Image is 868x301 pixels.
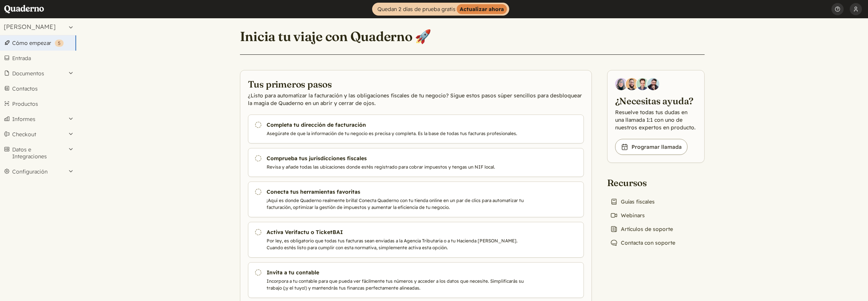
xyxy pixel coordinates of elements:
[267,121,526,129] h3: Completa tu dirección de facturación
[240,28,432,45] h1: Inicia tu viaje con Quaderno 🚀
[615,108,697,131] p: Resuelve todas tus dudas en una llamada 1:1 con uno de nuestros expertos en producto.
[267,228,526,236] h3: Activa Verifactu o TicketBAI
[607,224,676,234] a: Artículos de soporte
[267,278,526,291] p: Incorpora a tu contable para que pueda ver fácilmente tus números y acceder a los datos que neces...
[248,182,584,217] a: Conecta tus herramientas favoritas ¡Aquí es donde Quaderno realmente brilla! Conecta Quaderno con...
[248,262,584,298] a: Invita a tu contable Incorpora a tu contable para que pueda ver fácilmente tus números y acceder ...
[267,130,526,137] p: Asegúrate de que la información de tu negocio es precisa y completa. Es la base de todas tus fact...
[248,222,584,258] a: Activa Verifactu o TicketBAI Por ley, es obligatorio que todas tus facturas sean enviadas a la Ag...
[647,78,659,90] img: Javier Rubio, DevRel at Quaderno
[372,3,509,16] a: Quedan 2 días de prueba gratisActualizar ahora
[267,269,526,276] h3: Invita a tu contable
[615,78,627,90] img: Diana Carrasco, Account Executive at Quaderno
[607,237,678,248] a: Contacta con soporte
[248,115,584,143] a: Completa tu dirección de facturación Asegúrate de que la información de tu negocio es precisa y c...
[248,92,584,107] p: ¿Listo para automatizar la facturación y las obligaciones fiscales de tu negocio? Sigue estos pas...
[626,78,638,90] img: Jairo Fumero, Account Executive at Quaderno
[607,210,648,221] a: Webinars
[636,78,649,90] img: Ivo Oltmans, Business Developer at Quaderno
[457,4,507,14] strong: Actualizar ahora
[615,95,697,107] h2: ¿Necesitas ayuda?
[267,197,526,211] p: ¡Aquí es donde Quaderno realmente brilla! Conecta Quaderno con tu tienda online en un par de clic...
[248,148,584,177] a: Comprueba tus jurisdicciones fiscales Revisa y añade todas las ubicaciones donde estés registrado...
[607,196,658,207] a: Guías fiscales
[58,40,61,46] span: 5
[267,154,526,162] h3: Comprueba tus jurisdicciones fiscales
[267,188,526,196] h3: Conecta tus herramientas favoritas
[267,164,526,170] p: Revisa y añade todas las ubicaciones donde estés registrado para cobrar impuestos y tengas un NIF...
[267,237,526,251] p: Por ley, es obligatorio que todas tus facturas sean enviadas a la Agencia Tributaria o a tu Hacie...
[615,139,687,155] a: Programar llamada
[607,177,678,189] h2: Recursos
[248,78,584,90] h2: Tus primeros pasos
